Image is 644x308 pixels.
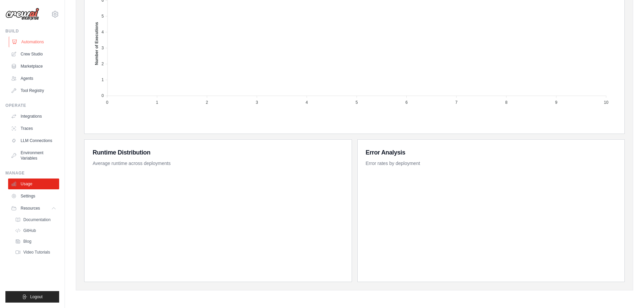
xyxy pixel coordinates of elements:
a: Blog [12,237,59,246]
tspan: 9 [555,100,557,105]
a: LLM Connections [8,135,59,146]
a: Automations [9,37,60,47]
a: Usage [8,179,59,189]
tspan: 5 [356,100,358,105]
tspan: 10 [604,100,609,105]
tspan: 4 [306,100,308,105]
tspan: 7 [455,100,458,105]
tspan: 1 [156,100,158,105]
a: Marketplace [8,61,59,72]
a: Documentation [12,215,59,224]
a: Video Tutorials [12,247,59,257]
tspan: 4 [101,30,104,34]
tspan: 0 [101,93,104,98]
a: Agents [8,73,59,84]
tspan: 2 [206,100,208,105]
tspan: 6 [405,100,408,105]
div: Manage [5,170,59,176]
div: Operate [5,103,59,108]
tspan: 1 [101,77,104,82]
a: Environment Variables [8,147,59,164]
div: Build [5,28,59,34]
a: Crew Studio [8,49,59,60]
tspan: 0 [106,100,109,105]
tspan: 3 [256,100,258,105]
span: Logout [30,294,43,300]
text: Number of Executions [94,22,99,65]
p: Average runtime across deployments [93,160,343,167]
h3: Runtime Distribution [93,148,343,157]
tspan: 3 [101,46,104,50]
button: Logout [5,291,59,303]
p: Error rates by deployment [366,160,617,167]
h3: Error Analysis [366,148,617,157]
tspan: 5 [101,14,104,19]
span: Video Tutorials [23,250,50,255]
a: Tool Registry [8,85,59,96]
a: GitHub [12,226,59,235]
span: Blog [23,239,31,244]
span: Resources [21,206,40,211]
button: Resources [8,203,59,214]
img: Logo [5,8,39,21]
span: GitHub [23,228,36,233]
a: Settings [8,191,59,202]
a: Integrations [8,111,59,122]
tspan: 8 [505,100,507,105]
tspan: 2 [101,62,104,66]
a: Traces [8,123,59,134]
span: Documentation [23,217,51,222]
